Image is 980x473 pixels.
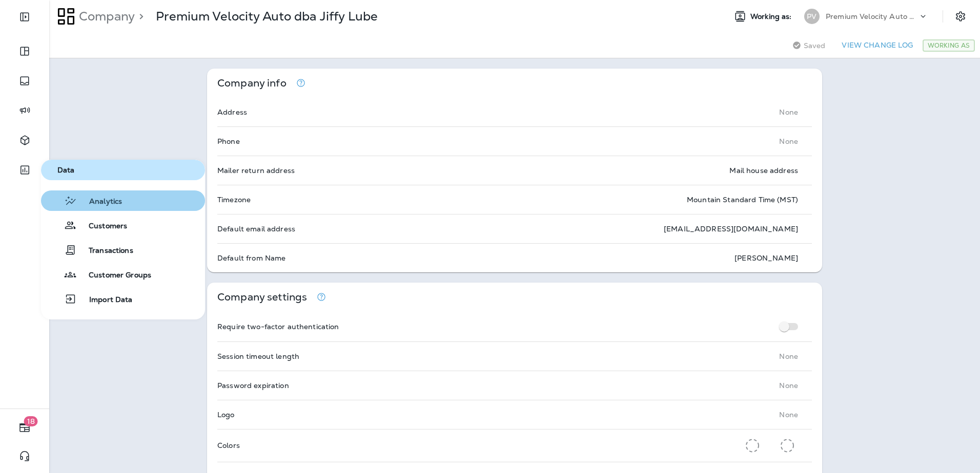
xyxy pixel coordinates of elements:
span: 18 [24,416,38,426]
p: [EMAIL_ADDRESS][DOMAIN_NAME] [664,225,798,233]
p: Phone [217,137,240,145]
button: Expand Sidebar [10,7,39,27]
span: Customer Groups [76,271,151,281]
p: None [779,352,798,360]
button: Transactions [41,240,205,260]
p: Password expiration [217,381,289,390]
span: Saved [804,41,826,50]
button: Customers [41,215,205,235]
p: Default from Name [217,254,285,262]
p: None [779,108,798,116]
p: Timezone [217,196,251,204]
p: Address [217,108,247,116]
p: Premium Velocity Auto dba Jiffy Lube [826,12,918,20]
span: Customers [76,222,127,231]
p: Mailer return address [217,166,295,175]
p: Premium Velocity Auto dba Jiffy Lube [156,9,377,24]
p: Mail house address [729,166,798,175]
span: Transactions [76,246,133,256]
p: > [135,9,144,24]
p: Mountain Standard Time (MST) [687,196,798,204]
div: Working As [923,39,975,52]
span: Analytics [77,197,122,207]
div: PV [804,9,820,24]
span: Import Data [77,295,133,305]
button: Analytics [41,190,205,211]
p: Company settings [217,293,307,302]
button: Data [41,160,205,180]
button: Customer Groups [41,264,205,285]
p: Colors [217,441,240,449]
button: Import Data [41,289,205,309]
p: None [779,137,798,145]
button: Secondary Color [777,435,798,457]
span: Working as: [750,12,794,21]
button: View Change Log [838,37,917,53]
p: None [779,411,798,419]
p: Require two-factor authentication [217,322,339,331]
p: [PERSON_NAME] [734,254,798,262]
p: Company info [217,79,287,88]
p: Default email address [217,225,295,233]
p: Session timeout length [217,352,299,360]
button: Primary Color [742,435,763,457]
button: Settings [951,7,970,26]
p: Company [75,9,135,24]
span: Data [45,166,201,175]
p: Logo [217,411,235,419]
p: None [779,381,798,390]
